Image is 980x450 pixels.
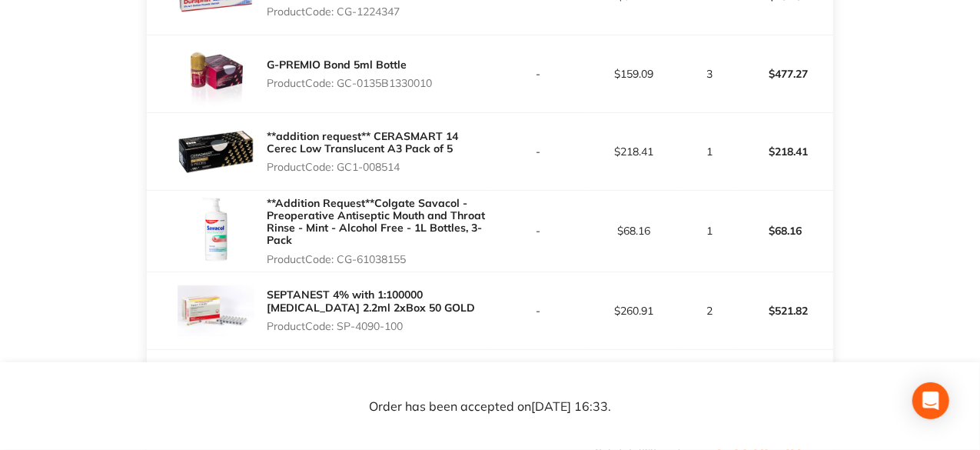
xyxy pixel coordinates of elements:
p: $218.41 [586,145,681,158]
a: **addition request** CERASMART 14 Cerec Low Translucent A3 Pack of 5 [267,129,458,155]
p: Product Code: GC-0135B1330010 [267,77,432,89]
p: - [491,305,586,317]
img: ajVzMDZ3dg [178,35,254,112]
p: $521.82 [738,292,832,329]
p: 2 [683,305,736,317]
a: **Addition Request**Colgate Savacol - Preoperative Antiseptic Mouth and Throat Rinse - Mint - Alc... [267,196,485,247]
a: G-PREMIO Bond 5ml Bottle [267,58,407,72]
p: Order has been accepted on [DATE] 16:33 . [369,399,611,413]
p: - [491,225,586,237]
p: $218.41 [738,133,832,170]
p: Product Code: SP-4090-100 [267,320,490,332]
div: Open Intercom Messenger [912,382,949,419]
p: $68.16 [586,225,681,237]
td: Message: - [147,349,490,395]
p: $260.91 [586,305,681,317]
p: Product Code: CG-61038155 [267,253,490,265]
p: Product Code: GC1-008514 [267,161,490,173]
p: 3 [683,68,736,80]
img: bDd2enY3ag [178,192,254,269]
img: MXA3eGFpZg [178,113,254,190]
p: 1 [683,225,736,237]
p: 1 [683,145,736,158]
p: - [491,145,586,158]
p: $477.27 [738,55,832,92]
p: $68.16 [738,212,832,249]
a: SEPTANEST 4% with 1:100000 [MEDICAL_DATA] 2.2ml 2xBox 50 GOLD [267,288,475,314]
p: Product Code: CG-1224347 [267,5,490,18]
p: $159.09 [586,68,681,80]
p: - [491,68,586,80]
img: OGoyZWY4Yg [178,272,254,349]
